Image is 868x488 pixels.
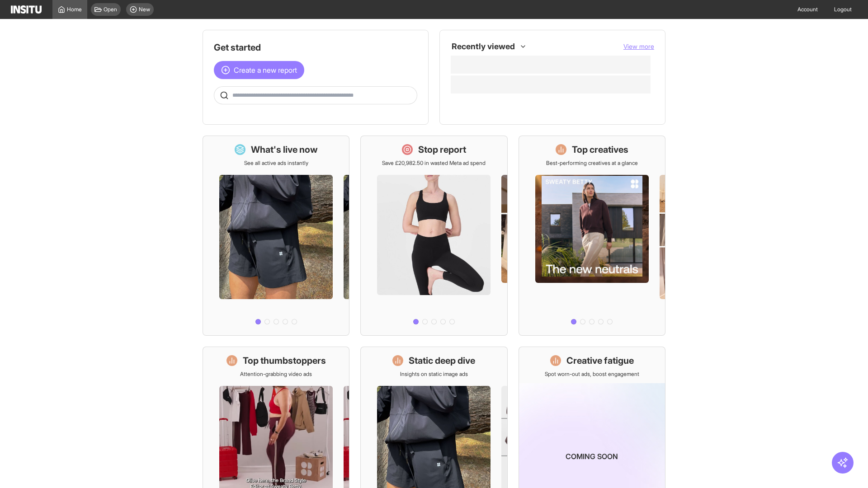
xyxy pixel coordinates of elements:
[251,143,318,156] h1: What's live now
[623,42,654,50] span: View more
[454,99,465,110] div: Insights
[234,65,297,75] span: Create a new report
[203,136,349,336] a: What's live nowSee all active ads instantly
[67,6,82,13] span: Home
[240,371,312,378] p: Attention-grabbing video ads
[139,6,150,13] span: New
[382,160,486,167] p: Save £20,982.50 in wasted Meta ad spend
[11,5,42,14] img: Logo
[572,143,628,156] h1: Top creatives
[519,136,665,336] a: Top creativesBest-performing creatives at a glance
[418,143,466,156] h1: Stop report
[244,160,308,167] p: See all active ads instantly
[471,101,647,108] span: Placements
[214,41,417,54] h1: Get started
[546,160,638,167] p: Best-performing creatives at a glance
[623,42,654,51] button: View more
[243,354,326,367] h1: Top thumbstoppers
[400,371,468,378] p: Insights on static image ads
[471,101,499,108] span: Placements
[214,61,304,79] button: Create a new report
[360,136,507,336] a: Stop reportSave £20,982.50 in wasted Meta ad spend
[409,354,475,367] h1: Static deep dive
[104,6,117,13] span: Open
